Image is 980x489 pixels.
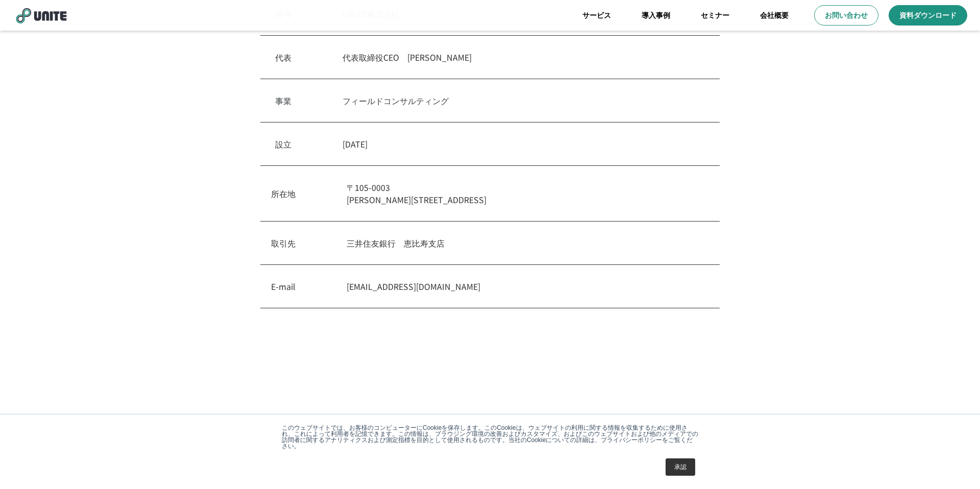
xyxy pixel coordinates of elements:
p: [EMAIL_ADDRESS][DOMAIN_NAME] [347,280,709,292]
a: 資料ダウンロード [889,5,967,26]
p: お問い合わせ [825,10,868,20]
p: [DATE] [342,138,705,150]
p: 取引先 [271,237,296,249]
p: 代表 [275,51,291,63]
p: 事業 [275,94,291,107]
p: フィールドコンサルティング [342,94,705,107]
p: E-mail [271,280,296,292]
a: お問い合わせ [814,5,878,26]
p: 三井住友銀行 恵比寿支店 [347,237,709,249]
p: 資料ダウンロード [899,10,957,20]
p: 所在地 [271,187,296,200]
div: チャットウィジェット [929,440,980,489]
p: このウェブサイトでは、お客様のコンピューターにCookieを保存します。このCookieは、ウェブサイトの利用に関する情報を収集するために使用され、これによって利用者を記憶できます。この情報は、... [282,425,698,449]
iframe: Chat Widget [929,440,980,489]
p: 〒105-0003 [PERSON_NAME][STREET_ADDRESS] [347,181,709,206]
p: 代表取締役CEO [PERSON_NAME] [342,51,705,63]
p: 設立 [275,138,291,150]
a: 承認 [666,458,695,476]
